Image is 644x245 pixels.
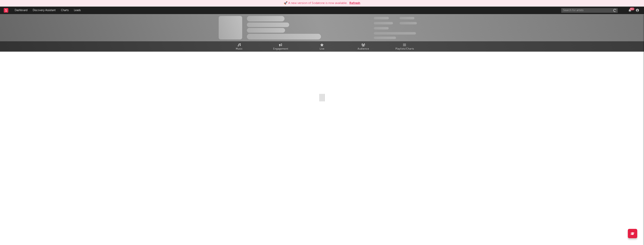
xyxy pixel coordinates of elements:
[384,41,426,52] a: Playlists/Charts
[30,7,58,14] a: Discovery Assistant
[400,17,414,19] span: 100.000
[219,41,260,52] a: Music
[58,7,71,14] a: Charts
[400,22,417,24] span: 1.000.000
[236,47,243,51] span: Music
[349,1,360,5] button: Refresh
[358,47,369,51] span: Audience
[301,41,343,52] a: Live
[629,9,631,12] button: 99+
[343,41,384,52] a: Audience
[374,27,389,29] span: 100.000
[260,41,301,52] a: Engagement
[395,47,414,51] span: Playlists/Charts
[374,22,393,24] span: 50.000.000
[273,47,288,51] span: Engagement
[284,1,347,5] div: 🚀 A new version of Sodatone is now available.
[374,17,389,19] span: 300.000
[12,7,30,14] a: Dashboard
[630,8,634,10] div: 99 +
[374,37,396,39] span: Jump Score: 85.0
[374,32,416,35] span: 50.000.000 Monthly Listeners
[320,47,325,51] span: Live
[71,7,83,14] a: Leads
[561,8,618,13] input: Search for artists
